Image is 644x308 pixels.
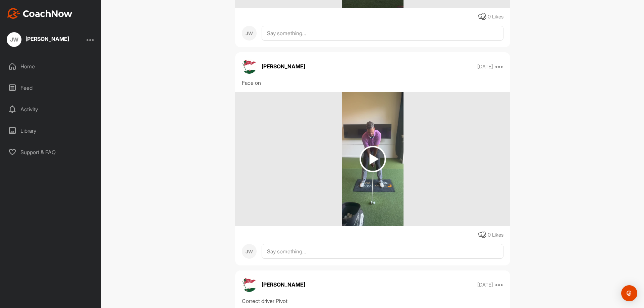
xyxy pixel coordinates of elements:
[242,26,257,41] div: JW
[242,59,257,74] img: avatar
[488,231,503,239] div: 0 Likes
[242,79,503,87] div: Face on
[4,79,98,96] div: Feed
[262,62,305,70] p: [PERSON_NAME]
[477,282,493,288] p: [DATE]
[4,58,98,75] div: Home
[7,32,21,47] div: JW
[477,63,493,70] p: [DATE]
[242,297,503,305] div: Correct driver Pivot
[242,277,257,292] img: avatar
[360,146,386,172] img: play
[4,122,98,139] div: Library
[25,36,69,42] div: [PERSON_NAME]
[4,144,98,161] div: Support & FAQ
[621,285,637,301] div: Open Intercom Messenger
[242,244,257,259] div: JW
[342,92,404,226] img: media
[488,13,503,21] div: 0 Likes
[262,281,305,289] p: [PERSON_NAME]
[4,101,98,118] div: Activity
[7,8,72,19] img: CoachNow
